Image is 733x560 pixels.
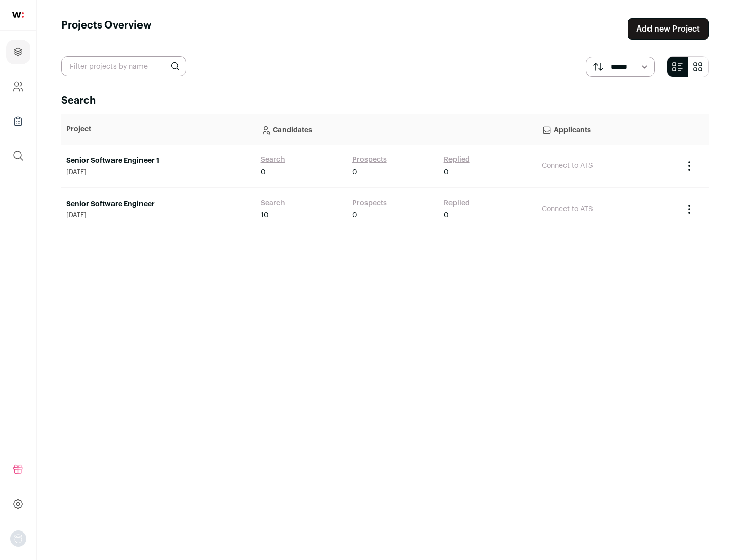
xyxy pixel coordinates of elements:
[61,18,152,40] h1: Projects Overview
[261,167,266,177] span: 0
[6,109,30,133] a: Company Lists
[6,40,30,64] a: Projects
[444,210,449,220] span: 0
[628,18,709,40] a: Add new Project
[352,155,387,165] a: Prospects
[66,211,250,219] span: [DATE]
[61,56,186,76] input: Filter projects by name
[66,124,250,134] p: Project
[66,199,250,209] a: Senior Software Engineer
[352,167,357,177] span: 0
[444,167,449,177] span: 0
[66,156,250,166] a: Senior Software Engineer 1
[352,210,357,220] span: 0
[61,94,709,108] h2: Search
[261,198,285,208] a: Search
[352,198,387,208] a: Prospects
[12,12,24,18] img: wellfound-shorthand-0d5821cbd27db2630d0214b213865d53afaa358527fdda9d0ea32b1df1b89c2c.svg
[542,206,593,213] a: Connect to ATS
[444,155,470,165] a: Replied
[6,74,30,99] a: Company and ATS Settings
[444,198,470,208] a: Replied
[10,530,26,547] img: nopic.png
[10,530,26,547] button: Open dropdown
[542,119,673,139] p: Applicants
[261,210,269,220] span: 10
[542,162,593,170] a: Connect to ATS
[683,160,695,172] button: Project Actions
[261,155,285,165] a: Search
[683,203,695,215] button: Project Actions
[261,119,531,139] p: Candidates
[66,168,250,176] span: [DATE]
